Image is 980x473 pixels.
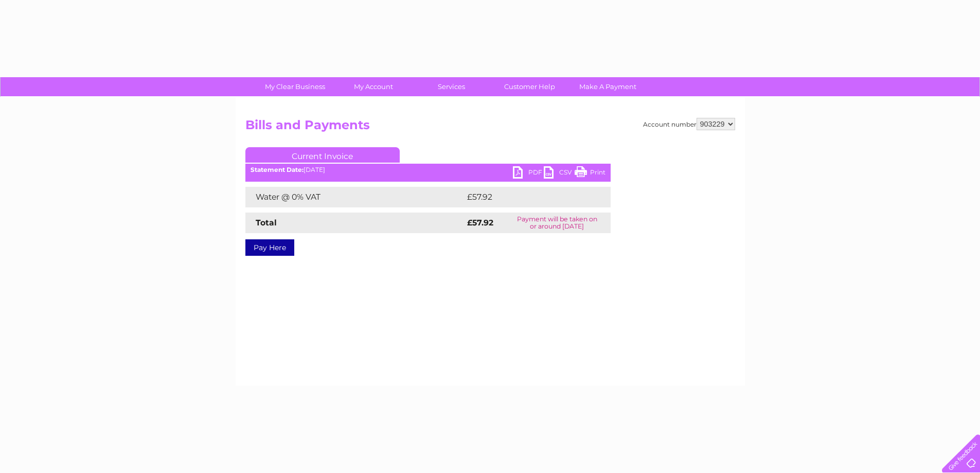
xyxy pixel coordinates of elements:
a: Current Invoice [245,147,400,163]
a: Make A Payment [565,77,650,96]
td: Payment will be taken on or around [DATE] [504,213,611,233]
b: Statement Date: [251,166,304,173]
strong: £57.92 [467,218,493,227]
a: PDF [513,166,544,181]
a: Pay Here [245,239,294,256]
a: CSV [544,166,575,181]
div: [DATE] [245,166,611,173]
a: My Account [331,77,416,96]
td: Water @ 0% VAT [245,187,465,207]
a: Services [409,77,494,96]
a: My Clear Business [253,77,337,96]
h2: Bills and Payments [245,118,735,137]
a: Print [575,166,605,181]
a: Customer Help [487,77,572,96]
strong: Total [256,218,277,227]
td: £57.92 [465,187,590,207]
div: Account number [643,118,735,130]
